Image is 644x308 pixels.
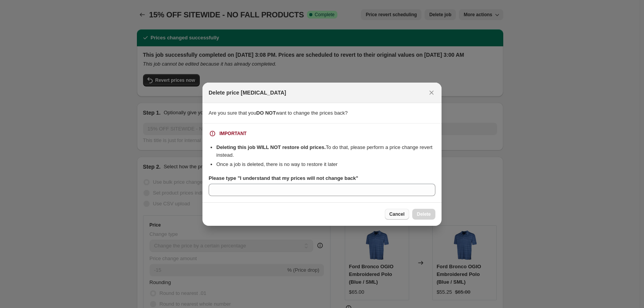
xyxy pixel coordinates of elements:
div: IMPORTANT [219,130,246,137]
span: Cancel [389,211,405,217]
button: Cancel [385,209,409,220]
b: DO NOT [256,110,276,116]
b: Please type "I understand that my prices will not change back" [209,175,358,181]
h2: Delete price [MEDICAL_DATA] [209,89,286,96]
li: Once a job is deleted, there is no way to restore it later [216,161,435,168]
b: Deleting this job WILL NOT restore old prices. [216,144,326,150]
li: To do that, please perform a price change revert instead. [216,144,435,159]
button: Close [426,87,437,98]
span: Are you sure that you want to change the prices back? [209,110,348,116]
